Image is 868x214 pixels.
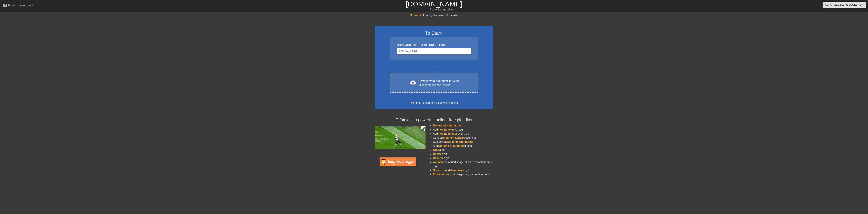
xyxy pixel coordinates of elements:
span: slow down [450,169,464,172]
div: Browse your computer for a file [419,79,460,87]
div: The online gif editor [291,8,593,12]
span: when text appears [442,136,466,139]
span: text color and outline [446,140,473,143]
li: Add to a gif [433,144,493,148]
span: cloud_upload [410,79,416,85]
span: Speed up [433,169,445,172]
span: moving images [438,132,458,135]
button: Send Feedback/Suggestion [823,2,866,8]
li: and a gif [433,168,493,172]
li: Add over a gif [433,128,493,132]
span: Send Feedback/Suggestion [825,3,863,7]
span: No forced watermarks [433,124,461,127]
div: Browse the tutorials! [8,4,33,7]
li: a gif [433,148,493,152]
li: a gif's beginning and end frames [433,172,493,176]
input: Username [397,48,471,54]
span: moving text [438,128,453,131]
li: a gif [433,156,493,160]
a: [DOMAIN_NAME] [406,0,462,8]
a: Browse the tutorials! [3,3,33,8]
img: Buy Me A Coffee [380,157,416,166]
span: Animate [433,161,444,164]
span: Resize [433,153,442,155]
span: Edit and trim [433,173,450,176]
div: Investigating new gif presets! [375,13,493,17]
span: Reverse [433,157,443,159]
img: football_small.gif [375,126,426,149]
div: First time? [379,101,489,105]
h4: Gifntext is a powerful, online, free gif editor [375,117,493,122]
li: Customize [433,140,493,144]
li: a gif [433,152,493,156]
h3: To Start: [379,30,489,36]
a: Explore the editor with a test gif [421,101,459,104]
div: or [383,65,485,69]
span: November: [410,14,423,17]
div: COPY AND PASTE A GIF URL BELOW [397,43,471,47]
div: Upload a file from your computer [419,83,460,87]
span: captions or subtitles [438,144,464,147]
li: Add over a gif [433,132,493,136]
li: Control over a gif [433,136,493,140]
span: Crop [433,148,439,151]
li: the added image or text on each frame of a gif [433,160,493,168]
span: menu_book [3,3,7,7]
